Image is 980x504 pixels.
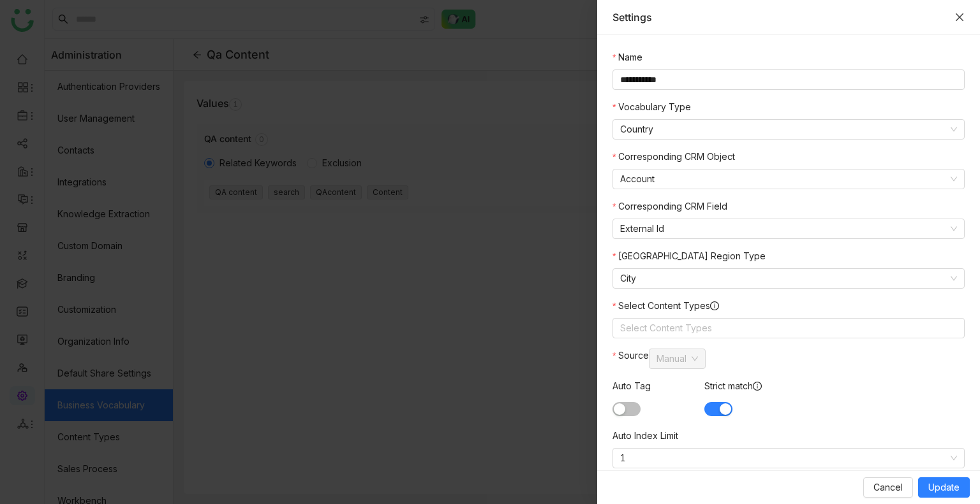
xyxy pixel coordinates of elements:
[612,349,649,363] label: Source
[704,379,762,393] label: Strict match
[620,269,957,288] nz-select-item: City
[612,429,678,443] label: Auto Index Limit
[620,169,957,189] nz-select-item: Account
[612,100,691,114] label: Vocabulary Type
[873,480,903,494] span: Cancel
[863,477,913,498] button: Cancel
[657,349,698,368] nz-select-item: Manual
[928,480,960,494] span: Update
[612,199,727,213] label: Corresponding CRM Field
[612,10,948,24] div: Settings
[918,477,970,498] button: Update
[620,449,957,468] nz-select-item: 1
[954,12,965,22] button: Close
[612,249,766,263] label: [GEOGRAPHIC_DATA] Region Type
[612,50,642,64] label: Name
[612,150,735,164] label: Corresponding CRM Object
[612,299,719,313] label: Select Content Types
[620,120,957,139] nz-select-item: Country
[612,379,651,393] label: Auto Tag
[620,219,957,238] nz-select-item: External Id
